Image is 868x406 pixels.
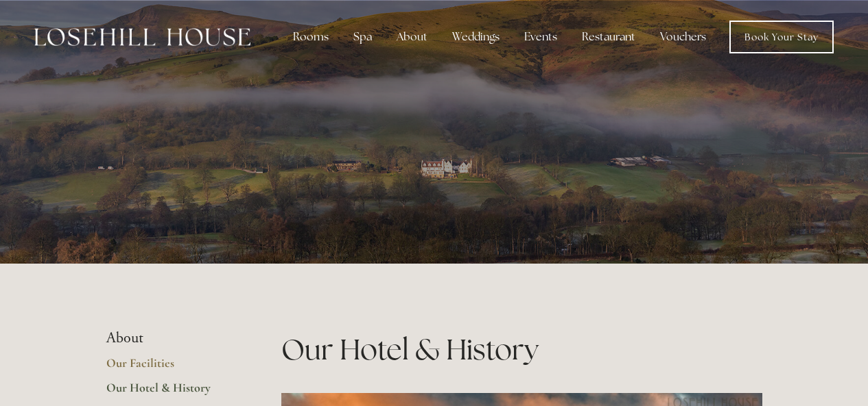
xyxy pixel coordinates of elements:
div: Restaurant [571,23,646,51]
div: About [386,23,438,51]
h1: Our Hotel & History [281,329,762,370]
div: Events [513,23,568,51]
div: Rooms [282,23,340,51]
li: About [106,329,237,347]
img: Losehill House [34,28,250,46]
a: Vouchers [649,23,717,51]
a: Our Facilities [106,355,237,380]
a: Book Your Stay [729,21,834,53]
div: Spa [342,23,383,51]
div: Weddings [441,23,511,51]
a: Our Hotel & History [106,380,237,405]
